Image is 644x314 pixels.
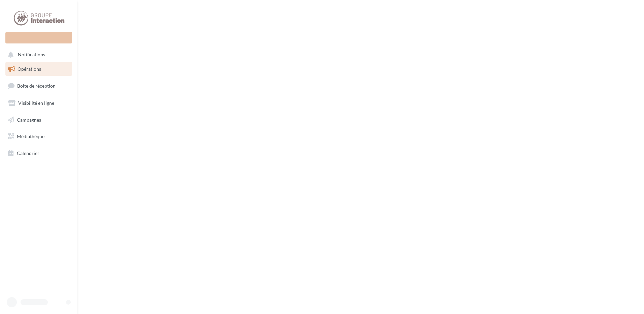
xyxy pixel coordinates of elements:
[17,133,44,139] span: Médiathèque
[18,66,41,72] span: Opérations
[4,96,73,110] a: Visibilité en ligne
[4,62,73,76] a: Opérations
[4,146,73,160] a: Calendrier
[4,78,73,93] a: Boîte de réception
[18,52,45,58] span: Notifications
[18,100,54,106] span: Visibilité en ligne
[17,117,41,122] span: Campagnes
[17,83,56,89] span: Boîte de réception
[5,32,72,43] div: Nouvelle campagne
[4,113,73,127] a: Campagnes
[4,129,73,144] a: Médiathèque
[17,150,39,156] span: Calendrier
